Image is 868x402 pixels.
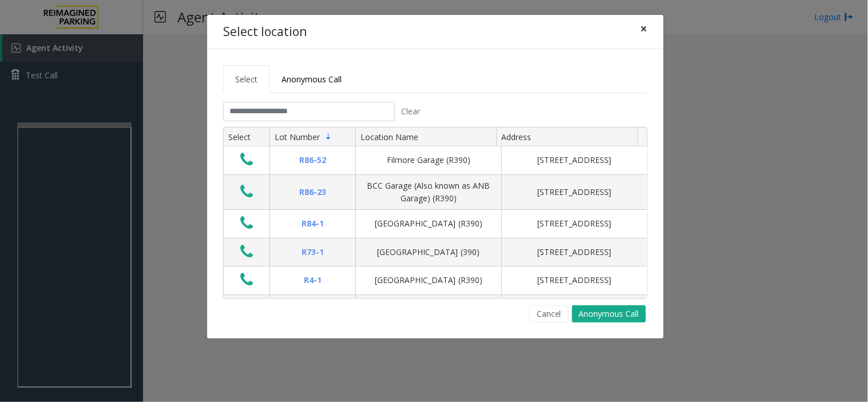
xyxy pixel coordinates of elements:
[277,217,348,230] div: R84-1
[223,65,648,93] ul: Tabs
[360,132,418,142] span: Location Name
[363,180,494,205] div: BCC Garage (Also known as ANB Garage) (R390)
[363,274,494,286] div: [GEOGRAPHIC_DATA] (R390)
[282,74,342,85] span: Anonymous Call
[223,23,307,41] h4: Select location
[572,305,646,323] button: Anonymous Call
[395,102,427,121] button: Clear
[324,132,333,141] span: Sortable
[363,217,494,230] div: [GEOGRAPHIC_DATA] (R390)
[277,274,348,286] div: R4-1
[235,74,257,85] span: Select
[363,246,494,258] div: [GEOGRAPHIC_DATA] (390)
[277,246,348,258] div: R73-1
[509,186,640,198] div: [STREET_ADDRESS]
[275,132,320,142] span: Lot Number
[529,305,569,323] button: Cancel
[633,15,656,43] button: Close
[224,128,647,298] div: Data table
[502,132,532,142] span: Address
[224,128,269,147] th: Select
[277,186,348,198] div: R86-23
[277,154,348,166] div: R86-52
[509,154,640,166] div: [STREET_ADDRESS]
[641,21,648,37] span: ×
[509,246,640,258] div: [STREET_ADDRESS]
[509,274,640,286] div: [STREET_ADDRESS]
[363,154,494,166] div: Filmore Garage (R390)
[509,217,640,230] div: [STREET_ADDRESS]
